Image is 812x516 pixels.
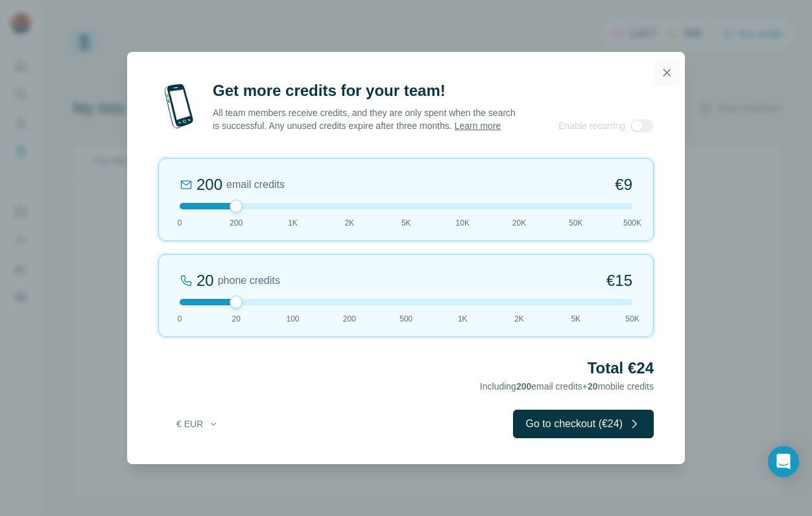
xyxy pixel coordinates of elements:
span: 2K [344,217,354,229]
span: 10K [456,217,470,229]
p: All team members receive credits, and they are only spent when the search is successful. Any unus... [213,106,517,132]
span: 50K [625,313,639,325]
button: Go to checkout (€24) [513,410,654,438]
span: 200 [343,313,356,325]
span: 5K [401,217,411,229]
span: 5K [571,313,580,325]
span: 1K [458,313,468,325]
div: 200 [197,174,222,195]
span: 20K [512,217,526,229]
span: 50K [569,217,582,229]
div: Open Intercom Messenger [768,446,799,477]
button: € EUR [167,412,228,436]
div: 20 [197,270,214,291]
span: Including email credits + mobile credits [480,381,654,392]
span: 2K [514,313,524,325]
span: 200 [230,217,243,229]
span: 100 [286,313,299,325]
span: Enable recurring [558,119,625,132]
span: 20 [232,313,241,325]
span: 20 [588,381,598,392]
span: 0 [178,313,182,325]
img: mobile-phone [158,80,200,132]
a: Learn more [455,121,501,131]
span: 500K [623,217,641,229]
span: €9 [615,174,632,195]
span: €15 [606,270,632,291]
span: 500 [400,313,412,325]
span: phone credits [218,273,280,288]
span: 1K [288,217,298,229]
span: 200 [516,381,531,392]
span: 0 [178,217,182,229]
span: email credits [226,177,285,193]
h2: Total €24 [158,358,654,379]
